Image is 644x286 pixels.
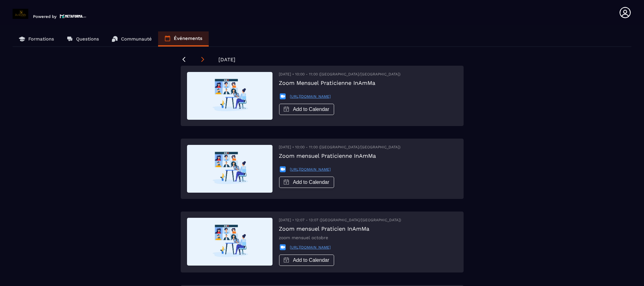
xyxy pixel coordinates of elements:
[60,31,105,47] a: Questions
[33,14,57,19] p: Powered by
[76,36,99,42] p: Questions
[279,225,401,232] h3: Zoom mensuel Praticien InAmMa
[28,36,54,42] p: Formations
[174,36,202,41] p: Événements
[105,31,158,47] a: Communauté
[158,31,209,47] a: Événements
[279,152,400,159] h3: Zoom mensuel Praticienne InAmMa
[279,145,400,149] span: [DATE] • 10:00 - 11:00 ([GEOGRAPHIC_DATA]/[GEOGRAPHIC_DATA])
[121,36,152,42] p: Communauté
[290,167,331,172] a: [URL][DOMAIN_NAME]
[187,218,272,266] img: default event img
[290,94,331,99] a: [URL][DOMAIN_NAME]
[187,145,272,193] img: default event img
[279,235,401,240] p: zoom mensuel octobre
[218,57,235,63] span: [DATE]
[290,245,331,250] a: [URL][DOMAIN_NAME]
[13,9,28,19] img: logo-branding
[279,80,400,86] h3: Zoom Mensuel Praticienne InAmMa
[279,72,400,76] span: [DATE] • 10:00 - 11:00 ([GEOGRAPHIC_DATA]/[GEOGRAPHIC_DATA])
[13,31,60,47] a: Formations
[279,218,401,222] span: [DATE] • 12:07 - 13:07 ([GEOGRAPHIC_DATA]/[GEOGRAPHIC_DATA])
[60,14,86,19] img: logo
[187,72,272,120] img: default event img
